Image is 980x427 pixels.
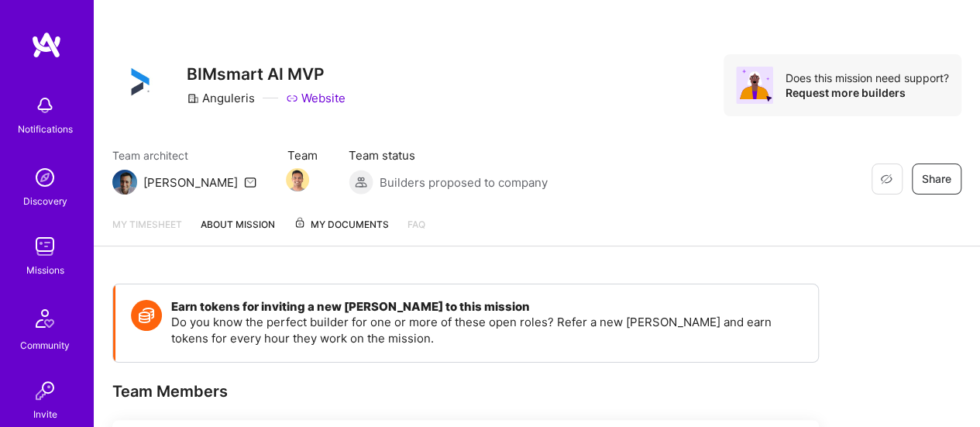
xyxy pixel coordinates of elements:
[33,406,57,422] div: Invite
[26,300,64,337] img: Community
[287,167,308,193] a: Team Member Avatar
[380,174,548,191] span: Builders proposed to company
[112,381,819,401] div: Team Members
[786,85,949,100] div: Request more builders
[26,262,64,278] div: Missions
[112,147,256,164] span: Team architect
[187,90,255,106] div: Anguleris
[880,173,892,185] i: icon EyeClosed
[287,147,318,164] span: Team
[20,337,70,353] div: Community
[407,216,425,246] a: FAQ
[29,231,60,262] img: teamwork
[112,216,182,246] a: My timesheet
[786,71,949,85] div: Does this mission need support?
[112,54,168,110] img: Company Logo
[29,162,60,193] img: discovery
[187,64,346,84] h3: BIMsmart AI MVP
[23,193,67,209] div: Discovery
[29,90,60,121] img: bell
[171,300,803,314] h4: Earn tokens for inviting a new [PERSON_NAME] to this mission
[112,170,137,195] img: Team Architect
[736,67,773,104] img: Avatar
[912,164,961,195] button: Share
[349,147,548,164] span: Team status
[922,171,951,187] span: Share
[187,92,199,105] i: icon CompanyGray
[143,174,238,191] div: [PERSON_NAME]
[29,375,60,406] img: Invite
[201,216,275,246] a: About Mission
[244,176,256,188] i: icon Mail
[131,300,162,331] img: Token icon
[18,121,73,137] div: Notifications
[286,168,309,191] img: Team Member Avatar
[294,216,389,246] a: My Documents
[294,216,389,233] span: My Documents
[349,170,373,195] img: Builders proposed to company
[286,90,346,106] a: Website
[171,314,803,346] p: Do you know the perfect builder for one or more of these open roles? Refer a new [PERSON_NAME] an...
[31,31,62,59] img: logo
